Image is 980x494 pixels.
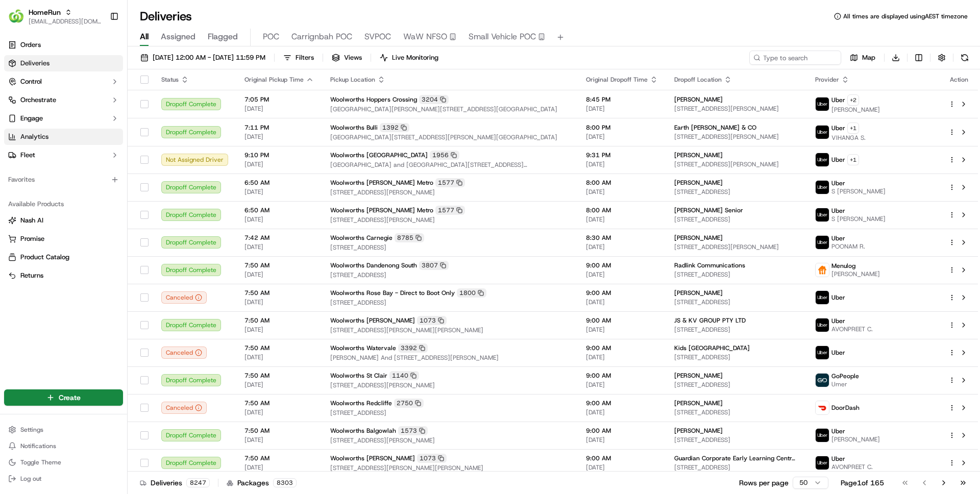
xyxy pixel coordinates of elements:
div: 1956 [430,151,459,160]
button: +1 [847,122,859,134]
span: 9:00 AM [586,399,658,407]
span: Provider [815,76,839,84]
a: Powered byPylon [72,253,124,261]
span: 8:00 AM [586,179,658,187]
div: 1800 [457,288,486,298]
span: [DATE] [586,133,658,141]
input: Type to search [749,51,841,65]
span: [DATE] [586,326,658,334]
span: Uber [831,96,845,104]
span: VIHANGA S. [831,134,866,142]
span: [STREET_ADDRESS] [674,188,799,196]
span: [STREET_ADDRESS][PERSON_NAME] [674,243,799,251]
span: Product Catalog [20,253,69,262]
span: [DATE] [586,270,658,279]
span: [DATE] [90,158,111,166]
span: [DATE] [586,463,658,472]
button: Map [845,51,880,65]
span: All [140,31,149,43]
span: Assigned [161,31,195,43]
span: 6:50 AM [244,179,314,187]
span: [DATE] [244,436,314,444]
span: 8:30 AM [586,234,658,242]
button: Refresh [958,51,972,65]
span: [STREET_ADDRESS][PERSON_NAME] [330,216,570,224]
span: S [PERSON_NAME] [831,215,886,223]
span: [STREET_ADDRESS] [330,409,570,417]
div: 8247 [186,478,210,487]
button: HomeRunHomeRun[EMAIL_ADDRESS][DOMAIN_NAME] [4,4,106,29]
span: Woolworths Hoppers Crossing [330,95,417,104]
span: Create [59,392,81,403]
span: [PERSON_NAME] [674,289,723,297]
span: 7:50 AM [244,344,314,352]
span: 9:10 PM [244,151,314,159]
button: [EMAIL_ADDRESS][DOMAIN_NAME] [29,17,102,26]
h1: Deliveries [140,8,192,24]
span: [STREET_ADDRESS] [674,463,799,472]
span: [PERSON_NAME] Senior [674,206,743,214]
span: Returns [20,271,43,280]
button: Log out [4,472,123,486]
a: Promise [8,234,119,243]
span: [STREET_ADDRESS][PERSON_NAME] [330,188,570,196]
span: 9:00 AM [586,261,658,269]
span: Woolworths Balgowlah [330,427,396,435]
span: [DATE] [244,298,314,306]
button: Engage [4,110,123,127]
span: Woolworths [PERSON_NAME] Metro [330,206,433,214]
span: [PERSON_NAME] [674,151,723,159]
span: Flagged [208,31,238,43]
span: [PERSON_NAME] [674,399,723,407]
span: Uber [831,349,845,357]
span: [DATE] [244,353,314,361]
span: Fleet [20,151,35,160]
span: Views [344,53,362,62]
span: 7:50 AM [244,289,314,297]
p: Rows per page [739,478,789,488]
span: Promise [20,234,44,243]
span: [STREET_ADDRESS] [674,326,799,334]
span: WaW NFSO [403,31,447,43]
span: [DATE] [244,188,314,196]
span: Woolworths Bulli [330,123,378,132]
span: [DATE] [586,353,658,361]
button: Promise [4,231,123,247]
span: 7:50 AM [244,372,314,380]
button: Views [327,51,366,65]
img: uber-new-logo.jpeg [816,236,829,249]
img: uber-new-logo.jpeg [816,291,829,304]
span: Woolworths [PERSON_NAME] Metro [330,179,433,187]
span: [DATE] [90,186,111,194]
span: [DATE] 12:00 AM - [DATE] 11:59 PM [153,53,265,62]
div: Canceled [161,402,207,414]
span: [STREET_ADDRESS][PERSON_NAME] [674,105,799,113]
span: • [85,186,88,194]
div: 1073 [417,454,447,463]
span: [STREET_ADDRESS] [330,299,570,307]
span: Knowledge Base [20,228,78,238]
span: [STREET_ADDRESS] [674,270,799,279]
span: 9:00 AM [586,454,658,462]
span: 8:00 PM [586,123,658,132]
span: 9:00 AM [586,316,658,325]
span: [PERSON_NAME] And [STREET_ADDRESS][PERSON_NAME] [330,354,570,362]
span: Original Dropoff Time [586,76,648,84]
span: [STREET_ADDRESS][PERSON_NAME] [674,160,799,168]
span: Carrignbah POC [291,31,352,43]
img: uber-new-logo.jpeg [816,318,829,332]
img: uber-new-logo.jpeg [816,346,829,359]
span: [PERSON_NAME] [831,435,880,443]
span: Kids [GEOGRAPHIC_DATA] [674,344,750,352]
div: Start new chat [46,97,167,108]
img: Masood Aslam [10,149,27,165]
span: [DATE] [586,215,658,224]
span: Orders [20,40,41,50]
span: [DATE] [586,188,658,196]
div: Canceled [161,347,207,359]
span: 8:00 AM [586,206,658,214]
a: Returns [8,271,119,280]
button: +1 [847,154,859,165]
div: 💻 [86,229,94,237]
